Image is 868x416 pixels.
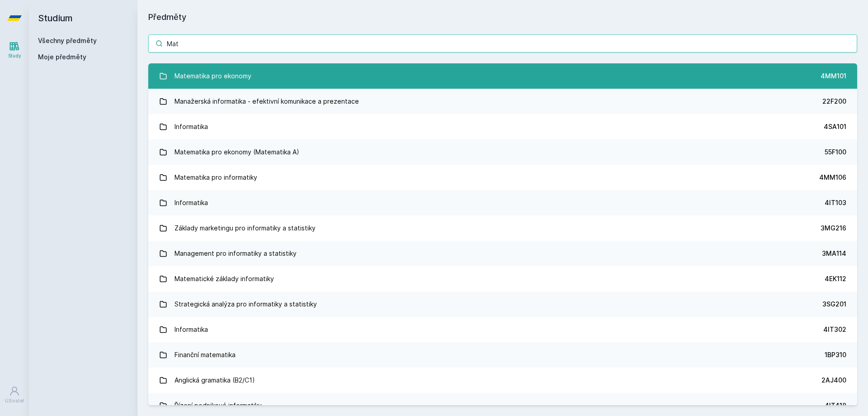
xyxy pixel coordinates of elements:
[148,114,857,139] a: Informatika 4SA101
[175,67,251,85] div: Matematika pro ekonomy
[2,381,27,409] a: Uživatel
[823,325,846,334] div: 4IT302
[819,173,846,182] div: 4MM106
[148,165,857,190] a: Matematika pro informatiky 4MM106
[175,244,297,263] div: Management pro informatiky a statistiky
[148,266,857,292] a: Matematické základy informatiky 4EK112
[2,36,27,64] a: Study
[175,346,236,364] div: Finanční matematika
[175,219,316,237] div: Základy marketingu pro informatiky a statistiky
[148,292,857,317] a: Strategická analýza pro informatiky a statistiky 3SG201
[175,143,299,161] div: Matematika pro ekonomy (Matematika A)
[175,295,317,313] div: Strategická analýza pro informatiky a statistiky
[148,342,857,368] a: Finanční matematika 1BP310
[821,224,846,233] div: 3MG216
[148,139,857,165] a: Matematika pro ekonomy (Matematika A) 55F100
[822,249,846,258] div: 3MA114
[38,37,97,44] a: Všechny předměty
[821,72,846,81] div: 4MM101
[148,241,857,266] a: Management pro informatiky a statistiky 3MA114
[175,270,274,288] div: Matematické základy informatiky
[175,168,257,186] div: Matematika pro informatiky
[148,317,857,342] a: Informatika 4IT302
[824,122,846,131] div: 4SA101
[175,320,208,339] div: Informatika
[822,97,846,106] div: 22F200
[825,148,846,157] div: 55F100
[148,63,857,89] a: Matematika pro ekonomy 4MM101
[38,53,86,62] span: Moje předměty
[148,215,857,241] a: Základy marketingu pro informatiky a statistiky 3MG216
[148,190,857,215] a: Informatika 4IT103
[175,194,208,212] div: Informatika
[175,92,359,110] div: Manažerská informatika - efektivní komunikace a prezentace
[821,376,846,385] div: 2AJ400
[825,350,846,359] div: 1BP310
[5,397,24,404] div: Uživatel
[148,11,857,24] h1: Předměty
[825,401,846,410] div: 4IT418
[175,118,208,136] div: Informatika
[175,397,262,415] div: Řízení podnikové informatiky
[825,274,846,283] div: 4EK112
[825,198,846,207] div: 4IT103
[148,89,857,114] a: Manažerská informatika - efektivní komunikace a prezentace 22F200
[822,300,846,309] div: 3SG201
[8,53,21,59] div: Study
[148,368,857,393] a: Anglická gramatika (B2/C1) 2AJ400
[175,371,255,389] div: Anglická gramatika (B2/C1)
[148,34,857,53] input: Název nebo ident předmětu…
